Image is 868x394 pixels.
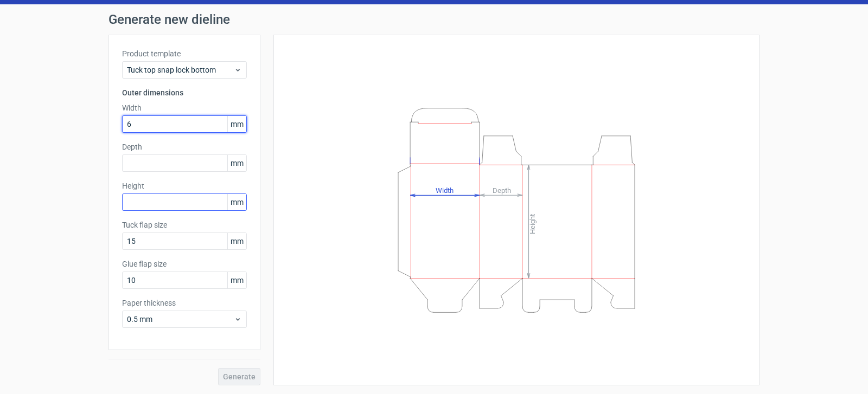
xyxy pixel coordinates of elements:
[493,186,511,194] tspan: Depth
[122,48,247,59] label: Product template
[122,102,247,113] label: Width
[227,272,246,288] span: mm
[127,314,234,325] span: 0.5 mm
[122,87,247,98] h3: Outer dimensions
[227,155,246,171] span: mm
[122,219,247,230] label: Tuck flap size
[122,180,247,191] label: Height
[122,141,247,152] label: Depth
[227,233,246,249] span: mm
[528,214,537,234] tspan: Height
[122,259,247,269] label: Glue flap size
[227,194,246,210] span: mm
[122,298,247,308] label: Paper thickness
[227,116,246,132] span: mm
[436,186,454,194] tspan: Width
[108,13,759,26] h1: Generate new dieline
[127,64,234,75] span: Tuck top snap lock bottom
